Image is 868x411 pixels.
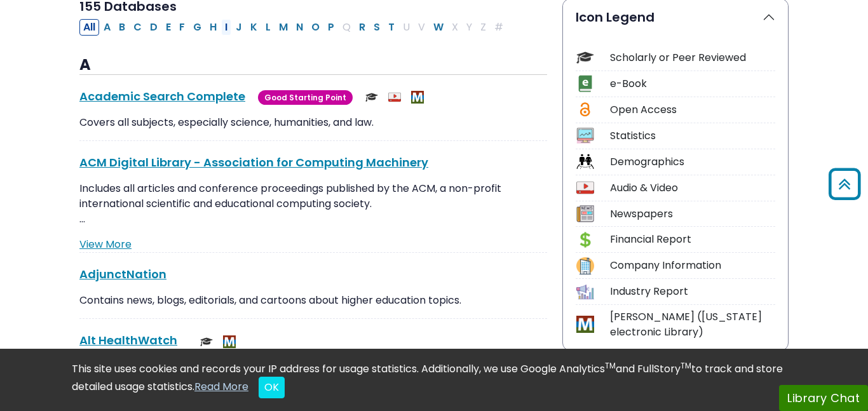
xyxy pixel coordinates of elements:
[146,19,161,36] button: Filter Results D
[79,154,428,170] a: ACM Digital Library - Association for Computing Machinery
[292,19,307,36] button: Filter Results N
[610,309,775,340] div: [PERSON_NAME] ([US_STATE] electronic Library)
[100,19,114,36] button: Filter Results A
[79,181,547,227] p: Includes all articles and conference proceedings published by the ACM, a non-profit international...
[79,19,99,36] button: All
[681,360,691,371] sup: TM
[610,284,775,299] div: Industry Report
[576,283,593,300] img: Icon Industry Report
[308,19,323,36] button: Filter Results O
[79,19,508,34] div: Alpha-list to filter by first letter of database name
[576,127,593,144] img: Icon Statistics
[194,379,248,394] a: Read More
[162,19,175,36] button: Filter Results E
[275,19,292,36] button: Filter Results M
[610,258,775,273] div: Company Information
[610,76,775,91] div: e-Book
[79,266,166,282] a: AdjunctNation
[610,206,775,222] div: Newspapers
[115,19,129,36] button: Filter Results B
[384,19,398,36] button: Filter Results T
[576,316,593,333] img: Icon MeL (Michigan electronic Library)
[206,19,220,36] button: Filter Results H
[576,153,593,170] img: Icon Demographics
[130,19,146,36] button: Filter Results C
[576,257,593,274] img: Icon Company Information
[79,88,245,104] a: Academic Search Complete
[576,75,593,92] img: Icon e-Book
[577,101,593,118] img: Icon Open Access
[200,335,213,348] img: Scholarly or Peer Reviewed
[610,180,775,196] div: Audio & Video
[370,19,384,36] button: Filter Results S
[262,19,275,36] button: Filter Results L
[221,19,231,36] button: Filter Results I
[824,173,865,194] a: Back to Top
[430,19,447,36] button: Filter Results W
[779,385,868,411] button: Library Chat
[72,361,796,398] div: This site uses cookies and records your IP address for usage statistics. Additionally, we use Goo...
[605,360,616,371] sup: TM
[610,154,775,170] div: Demographics
[79,56,547,75] h3: A
[324,19,338,36] button: Filter Results P
[610,50,775,65] div: Scholarly or Peer Reviewed
[259,377,285,398] button: Close
[576,205,593,222] img: Icon Newspapers
[247,19,261,36] button: Filter Results K
[576,179,593,196] img: Icon Audio & Video
[232,19,246,36] button: Filter Results J
[79,237,132,252] a: View More
[175,19,189,36] button: Filter Results F
[79,115,547,130] p: Covers all subjects, especially science, humanities, and law.
[355,19,369,36] button: Filter Results R
[610,128,775,144] div: Statistics
[411,91,424,104] img: MeL (Michigan electronic Library)
[388,91,401,104] img: Audio & Video
[223,335,236,348] img: MeL (Michigan electronic Library)
[576,49,593,66] img: Icon Scholarly or Peer Reviewed
[365,91,378,104] img: Scholarly or Peer Reviewed
[610,102,775,118] div: Open Access
[189,19,205,36] button: Filter Results G
[258,90,353,105] span: Good Starting Point
[576,231,593,248] img: Icon Financial Report
[610,232,775,247] div: Financial Report
[79,293,547,308] p: Contains news, blogs, editorials, and cartoons about higher education topics.
[79,332,177,348] a: Alt HealthWatch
